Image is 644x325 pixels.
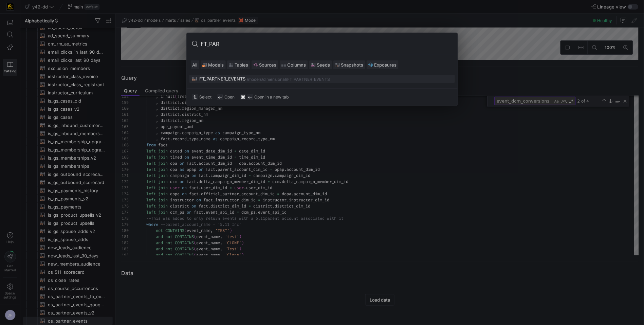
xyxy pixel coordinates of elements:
[191,60,199,69] button: All
[374,62,397,68] span: Exposures
[192,94,212,100] div: Select
[341,62,364,68] span: Snapshots
[309,60,332,69] button: Seeds
[367,60,399,69] button: Exposures
[217,94,235,100] div: Open
[201,38,452,49] input: Search or run a command
[288,62,306,68] span: Columns
[317,62,330,68] span: Seeds
[227,60,250,69] button: Tables
[208,62,224,68] span: Models
[286,77,330,82] div: /FT_PARTNER_EVENTS
[280,60,308,69] button: Columns
[259,62,277,68] span: Sources
[247,77,263,82] div: /models/
[240,94,289,100] div: Open in a new tab
[201,60,226,69] button: Models
[192,62,198,68] span: All
[252,60,278,69] button: Sources
[333,60,365,69] button: Snapshots
[240,94,246,100] span: ⌘
[235,62,249,68] span: Tables
[200,76,246,82] div: FT_PARTNER_EVENTS
[263,77,286,82] div: dimensional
